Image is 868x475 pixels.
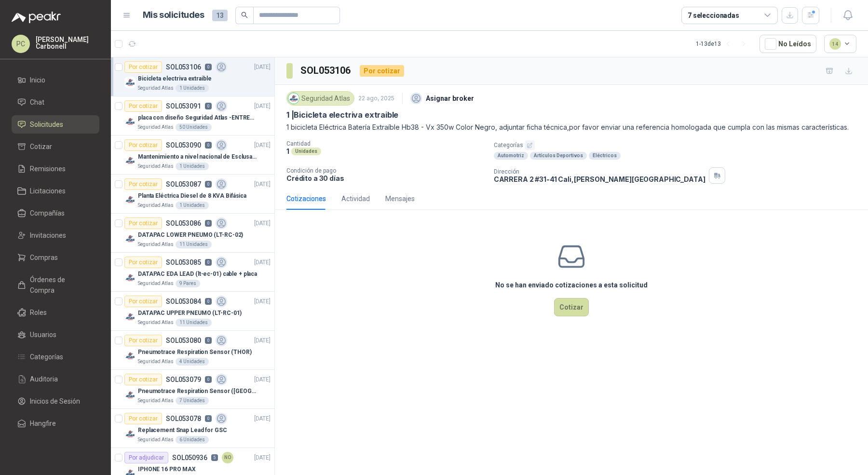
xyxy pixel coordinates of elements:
a: Por cotizarSOL0530780[DATE] Company LogoReplacement Snap Lead for GSCSeguridad Atlas6 Unidades [111,409,274,448]
div: Por cotizar [360,65,404,77]
div: NO [222,452,233,463]
p: 0 [205,259,212,266]
span: 13 [212,10,228,21]
p: 5 [211,454,218,461]
p: [DATE] [254,219,271,228]
button: 14 [824,35,857,53]
a: Por cotizarSOL0530910[DATE] Company Logoplaca con diseño Seguridad Atlas -ENTREGA en [GEOGRAPHIC_... [111,96,274,136]
div: 1 Unidades [176,163,209,170]
span: Compañías [30,208,65,218]
span: Compras [30,252,58,263]
span: Invitaciones [30,230,66,241]
p: 1 bicicleta Eléctrica Batería Extraíble Hb38 - Vx 350w Color Negro, adjuntar ficha técnica,por fa... [286,122,856,133]
p: 0 [205,64,212,70]
div: 9 Pares [176,280,200,287]
button: No Leídos [759,35,816,53]
p: IPHONE 16 PRO MAX [138,465,196,474]
img: Company Logo [124,272,136,284]
h1: Mis solicitudes [143,8,204,22]
p: Pneumotrace Respiration Sensor ([GEOGRAPHIC_DATA]) [138,387,258,396]
span: Categorías [30,352,63,362]
p: [DATE] [254,141,271,150]
div: Por cotizar [124,217,162,229]
h3: SOL053106 [300,63,352,78]
div: 1 - 13 de 13 [696,36,752,52]
div: 1 Unidades [176,202,209,209]
p: 0 [205,103,212,109]
div: Por cotizar [124,178,162,190]
span: Inicio [30,75,45,85]
p: DATAPAC EDA LEAD (lt-ec-01) cable + placa [138,270,257,279]
span: Roles [30,307,47,318]
p: CARRERA 2 #31-41 Cali , [PERSON_NAME][GEOGRAPHIC_DATA] [494,175,705,183]
a: Remisiones [12,160,99,178]
img: Logo peakr [12,12,61,23]
a: Hangfire [12,414,99,433]
div: 1 Unidades [176,84,209,92]
a: Inicios de Sesión [12,392,99,410]
p: SOL053106 [166,64,201,70]
div: Mensajes [385,193,415,204]
img: Company Logo [124,77,136,88]
span: Licitaciones [30,186,66,196]
p: 1 [286,147,289,155]
p: SOL053078 [166,415,201,422]
div: 50 Unidades [176,123,212,131]
a: Por cotizarSOL0530850[DATE] Company LogoDATAPAC EDA LEAD (lt-ec-01) cable + placaSeguridad Atlas9... [111,253,274,292]
p: [DATE] [254,297,271,306]
div: Por cotizar [124,335,162,346]
p: SOL053091 [166,103,201,109]
a: Categorías [12,348,99,366]
p: SOL053084 [166,298,201,305]
div: Eléctricos [589,152,621,160]
a: Por cotizarSOL0530790[DATE] Company LogoPneumotrace Respiration Sensor ([GEOGRAPHIC_DATA])Segurid... [111,370,274,409]
p: [DATE] [254,63,271,72]
img: Company Logo [288,93,299,104]
p: Condición de pago [286,167,486,174]
div: Artículos Deportivos [530,152,587,160]
a: Inicio [12,71,99,89]
p: Planta Eléctrica Diesel de 8 KVA Bifásica [138,191,246,201]
p: 22 ago, 2025 [358,94,394,103]
p: SOL053085 [166,259,201,266]
p: Seguridad Atlas [138,319,174,326]
p: Seguridad Atlas [138,163,174,170]
a: Compañías [12,204,99,222]
p: Bicicleta electriva extraible [138,74,212,83]
span: Órdenes de Compra [30,274,90,296]
a: Auditoria [12,370,99,388]
div: Por adjudicar [124,452,168,463]
a: Cotizar [12,137,99,156]
span: Usuarios [30,329,56,340]
div: 11 Unidades [176,319,212,326]
p: Replacement Snap Lead for GSC [138,426,227,435]
a: Por cotizarSOL0531060[DATE] Company LogoBicicleta electriva extraibleSeguridad Atlas1 Unidades [111,57,274,96]
div: Por cotizar [124,413,162,424]
p: DATAPAC UPPER PNEUMO (LT-RC-01) [138,309,242,318]
p: Seguridad Atlas [138,84,174,92]
div: Por cotizar [124,61,162,73]
a: Licitaciones [12,182,99,200]
p: Dirección [494,168,705,175]
p: Seguridad Atlas [138,123,174,131]
p: Cantidad [286,140,486,147]
img: Company Logo [124,116,136,127]
div: Por cotizar [124,296,162,307]
p: Seguridad Atlas [138,358,174,366]
a: Órdenes de Compra [12,271,99,299]
div: 11 Unidades [176,241,212,248]
div: 7 Unidades [176,397,209,405]
span: search [241,12,248,18]
img: Company Logo [124,428,136,440]
div: 4 Unidades [176,358,209,366]
p: 0 [205,181,212,188]
a: Roles [12,303,99,322]
a: Por cotizarSOL0530840[DATE] Company LogoDATAPAC UPPER PNEUMO (LT-RC-01)Seguridad Atlas11 Unidades [111,292,274,331]
a: Por cotizarSOL0530860[DATE] Company LogoDATAPAC LOWER PNEUMO (LT-RC-02)Seguridad Atlas11 Unidades [111,214,274,253]
p: Seguridad Atlas [138,241,174,248]
p: 0 [205,220,212,227]
span: Remisiones [30,163,66,174]
div: 6 Unidades [176,436,209,444]
a: Por cotizarSOL0530800[DATE] Company LogoPneumotrace Respiration Sensor (THOR)Seguridad Atlas4 Uni... [111,331,274,370]
p: 1 | Bicicleta electriva extraible [286,110,398,120]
